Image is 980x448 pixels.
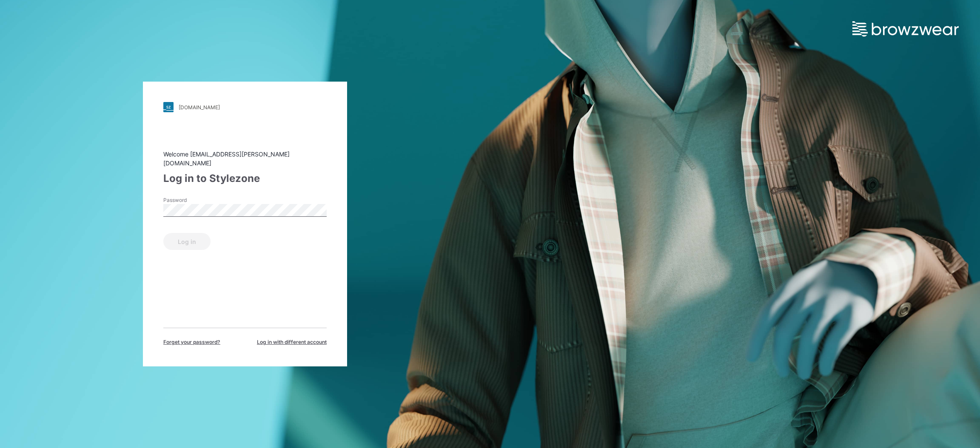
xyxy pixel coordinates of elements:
[163,196,223,204] label: Password
[163,338,220,346] span: Forget your password?
[163,102,174,112] img: stylezone-logo.562084cfcfab977791bfbf7441f1a819.svg
[257,338,327,346] span: Log in with different account
[163,150,327,167] div: Welcome [EMAIL_ADDRESS][PERSON_NAME][DOMAIN_NAME]
[163,102,327,112] a: [DOMAIN_NAME]
[163,171,327,186] div: Log in to Stylezone
[852,21,959,37] img: browzwear-logo.e42bd6dac1945053ebaf764b6aa21510.svg
[179,104,220,111] div: [DOMAIN_NAME]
